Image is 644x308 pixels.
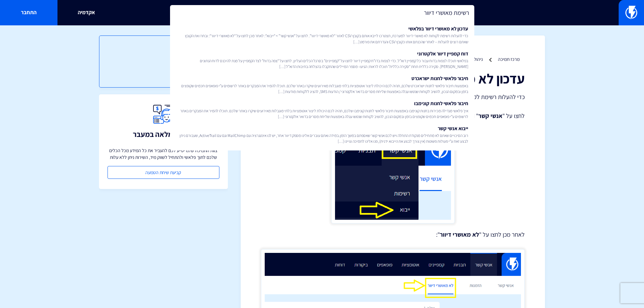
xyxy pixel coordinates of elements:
h3: תמיכה מלאה במעבר [133,130,194,138]
a: חיבור פלאשי לחנות ישראכרטבאמצעות חיבור פלאשי לחנות ישראכרט שלכם, תהיה לכם היכולת ליצור אוטומציות ... [173,72,471,97]
p: צוות התמיכה שלנו יסייע לכם להעביר את כל המידע מכל הכלים שלכם לתוך פלאשי ולהתחיל לשווק מיד, השירות... [108,147,219,161]
input: חיפוש מהיר... [170,5,474,21]
span: רוב הסיכויים שאתם לא מתחילים מנקודת התחלה ויש לכם אנשי קשר שאספתם במשך הזמן.במידה ואתם עוברים אלי... [176,133,468,144]
span: איך פלאשי מגדילה מכירות בחנות קונימבו באמצעות חיבור פלאשי לחנות קונימבו שלכם, תהיה לכם היכולת ליצ... [176,108,468,119]
a: עדכון לא מאושרי דיוור בפלאשיכדי להעלות רשימת לקוחות לא מאשרי דיוור למערכת, תצטרכו לייבא אותם בקוב... [173,22,471,47]
span: כדי להעלות רשימת לקוחות לא מאשרי דיוור למערכת, תצטרכו לייבא אותם בקובץ CSV לאזור “לא מאושרי דיוור... [176,33,468,44]
a: הכנת הקובץ [113,62,214,70]
a: דוח קמפיין דיוור אלקטרוניבפלאשי תוכלו לצפות בדוח עבור כל קמפיין דוא”ל. כדי לצפות בדו”ח קמפיין דיו... [173,47,471,72]
h3: תוכן [113,49,214,58]
strong: אנשי קשר [478,112,502,120]
span: בפלאשי תוכלו לצפות בדוח עבור כל קמפיין דוא”ל. כדי לצפות בדו”ח קמפיין דיוור לחצו על “קמפיינים” בסר... [176,58,468,69]
span: באמצעות חיבור פלאשי לחנות ישראכרט שלכם, תהיה לכם היכולת ליצור אוטומציות בלתי מוגבלות מאירועים שיק... [176,83,468,94]
a: חיבור פלאשי לחנות קונימבואיך פלאשי מגדילה מכירות בחנות קונימבו באמצעות חיבור פלאשי לחנות קונימבו ... [173,97,471,122]
a: ייבוא אנשי קשררוב הסיכויים שאתם לא מתחילים מנקודת התחלה ויש לכם אנשי קשר שאספתם במשך הזמן.במידה ו... [173,122,471,147]
a: מרכז תמיכה [498,56,520,62]
a: קביעת שיחת הטמעה [108,166,219,179]
strong: לא מאושרי דיוור [440,231,479,238]
p: לאחר מכן לחצו על " ": [261,230,525,239]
